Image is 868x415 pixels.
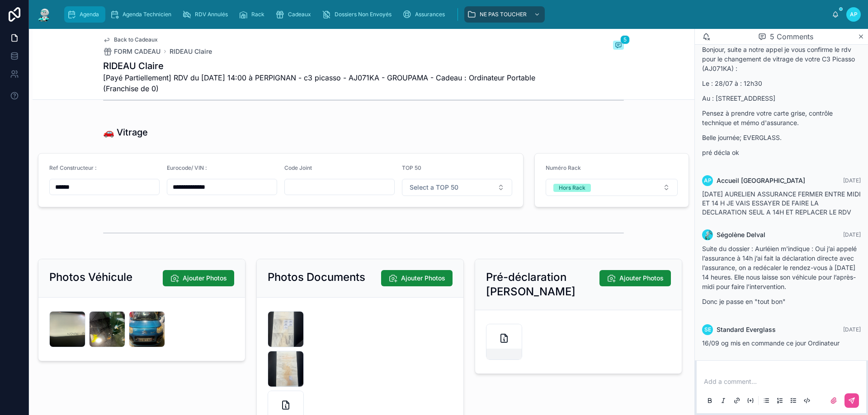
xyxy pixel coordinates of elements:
[36,7,52,22] img: App logo
[704,177,712,184] span: AP
[415,11,445,18] span: Assurances
[123,11,171,18] span: Agenda Technicien
[268,270,365,284] h2: Photos Documents
[107,6,178,23] a: Agenda Technicien
[770,31,813,42] span: 5 Comments
[850,11,858,18] span: AP
[546,179,678,196] button: Select Button
[195,11,228,18] span: RDV Annulés
[170,47,212,56] a: RIDEAU Claire
[702,93,861,103] p: Au : [STREET_ADDRESS]
[60,5,832,24] div: scrollable content
[284,164,312,171] span: Code Joint
[49,164,97,171] span: Ref Constructeur :
[319,6,398,23] a: Dossiers Non Envoyés
[702,190,861,216] span: [DATE] AURELIEN ASSURANCE FERMER ENTRE MIDI ET 14 H JE VAIS ESSAYER DE FAIRE LA DECLARATION SEUL ...
[163,270,234,286] button: Ajouter Photos
[843,326,861,333] span: [DATE]
[381,270,453,286] button: Ajouter Photos
[114,36,158,43] span: Back to Cadeaux
[480,11,527,18] span: NE PAS TOUCHER
[273,6,317,23] a: Cadeaux
[236,6,271,23] a: Rack
[167,164,207,171] span: Eurocode/ VIN :
[103,36,158,43] a: Back to Cadeaux
[464,6,545,23] a: NE PAS TOUCHER
[410,183,458,192] span: Select a TOP 50
[702,133,861,142] p: Belle journée; EVERGLASS.
[702,108,861,127] p: Pensez à prendre votre carte grise, contrôle technique et mémo d'assurance.
[103,47,160,56] a: FORM CADEAU
[702,297,861,306] p: Donc je passe en "tout bon"
[559,184,585,192] div: Hors Rack
[702,244,861,291] p: Suite du dossier : Aurléien m'indique : Oui j’ai appelé l’assurance à 14h j’ai fait la déclaratio...
[335,11,392,18] span: Dossiers Non Envoyés
[179,6,234,23] a: RDV Annulés
[401,274,445,283] span: Ajouter Photos
[704,326,711,333] span: SE
[619,274,664,283] span: Ajouter Photos
[620,35,630,44] span: 5
[717,230,765,239] span: Ségolène Delval
[402,164,421,171] span: TOP 50
[702,339,840,347] span: 16/09 og mis en commande ce jour Ordinateur
[702,148,861,157] p: pré décla ok
[402,179,512,196] button: Select Button
[717,325,776,334] span: Standard Everglass
[702,45,861,73] p: Bonjour, suite a notre appel je vous confirme le rdv pour le changement de vitrage de votre C3 Pi...
[288,11,311,18] span: Cadeaux
[80,11,99,18] span: Agenda
[486,270,599,299] h2: Pré-déclaration [PERSON_NAME]
[400,6,451,23] a: Assurances
[717,176,805,185] span: Accueil [GEOGRAPHIC_DATA]
[843,231,861,238] span: [DATE]
[702,79,861,88] p: Le : 28/07 à : 12h30
[251,11,264,18] span: Rack
[114,47,160,56] span: FORM CADEAU
[64,6,105,23] a: Agenda
[103,72,556,94] span: [Payé Partiellement] RDV du [DATE] 14:00 à PERPIGNAN - c3 picasso - AJ071KA - GROUPAMA - Cadeau :...
[599,270,671,286] button: Ajouter Photos
[613,41,624,51] button: 5
[183,274,227,283] span: Ajouter Photos
[103,60,556,72] h1: RIDEAU Claire
[103,126,148,139] h1: 🚗 Vitrage
[546,164,581,171] span: Numéro Rack
[843,177,861,184] span: [DATE]
[49,270,132,284] h2: Photos Véhicule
